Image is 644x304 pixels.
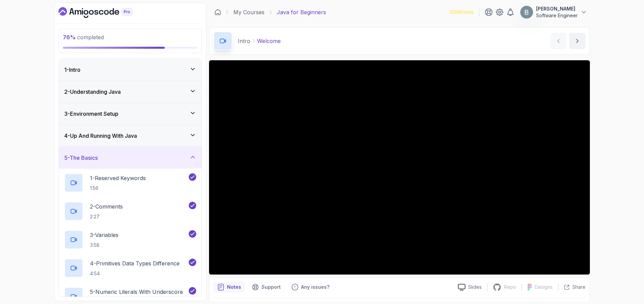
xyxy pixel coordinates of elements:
[64,88,121,96] h3: 2 - Understanding Java
[213,282,245,292] button: notes button
[63,34,76,41] span: 76 %
[238,37,250,45] p: Intro
[520,6,533,19] img: user profile image
[248,282,285,292] button: Support button
[550,33,567,49] button: previous content
[616,277,637,297] iframe: chat widget
[301,284,329,290] p: Any issues?
[468,284,482,290] p: Slides
[90,242,118,248] p: 3:58
[209,60,590,275] iframe: 1 - Hi
[64,202,196,221] button: 2-Comments2:27
[536,5,578,12] p: [PERSON_NAME]
[59,7,148,18] a: Dashboard
[277,8,326,16] p: Java for Beginners
[64,154,98,162] h3: 5 - The Basics
[59,81,202,103] button: 2-Understanding Java
[90,288,183,296] p: 5 - Numeric Literals With Underscore
[450,9,474,16] p: 1268 Points
[558,284,585,290] button: Share
[90,174,146,182] p: 1 - Reserved Keywords
[227,284,241,290] p: Notes
[90,202,123,211] p: 2 - Comments
[59,147,202,169] button: 5-The Basics
[520,5,587,19] button: user profile image[PERSON_NAME]Software Engineer
[453,284,487,291] a: Slides
[90,231,118,239] p: 3 - Variables
[64,259,196,278] button: 4-Primitives Data Types Difference4:54
[569,33,585,49] button: next content
[233,8,264,16] a: My Courses
[257,37,281,45] p: Welcome
[214,9,221,16] a: Dashboard
[90,213,123,220] p: 2:27
[59,103,202,125] button: 3-Environment Setup
[572,284,585,290] p: Share
[90,270,180,277] p: 4:54
[64,110,118,118] h3: 3 - Environment Setup
[287,282,333,292] button: Feedback button
[59,125,202,147] button: 4-Up And Running With Java
[64,230,196,249] button: 3-Variables3:58
[63,34,104,41] span: completed
[504,284,516,290] p: Repo
[64,132,137,140] h3: 4 - Up And Running With Java
[515,154,637,274] iframe: chat widget
[535,284,553,290] p: Designs
[90,185,146,192] p: 1:56
[90,259,180,267] p: 4 - Primitives Data Types Difference
[536,12,578,19] p: Software Engineer
[59,59,202,81] button: 1-Intro
[64,173,196,192] button: 1-Reserved Keywords1:56
[261,284,281,290] p: Support
[64,66,80,74] h3: 1 - Intro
